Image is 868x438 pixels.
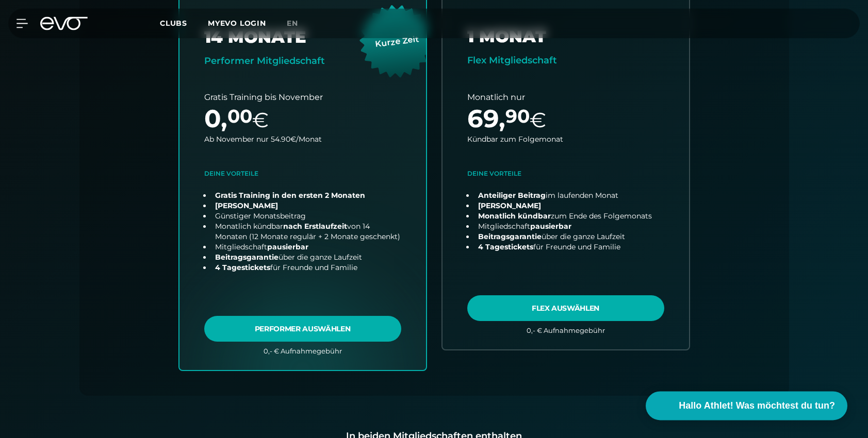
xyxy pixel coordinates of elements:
[287,19,298,28] span: en
[160,18,208,28] a: Clubs
[208,19,266,28] a: MYEVO LOGIN
[160,19,187,28] span: Clubs
[646,391,847,420] button: Hallo Athlet! Was möchtest du tun?
[287,18,310,29] a: en
[679,399,835,413] span: Hallo Athlet! Was möchtest du tun?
